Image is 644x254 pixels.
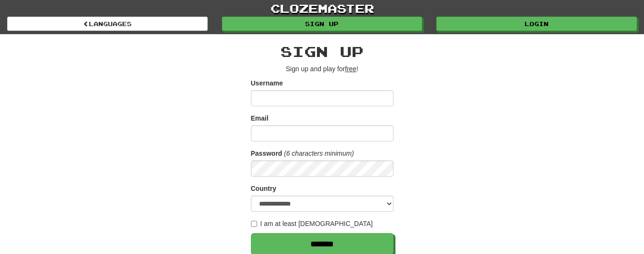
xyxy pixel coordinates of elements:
[436,17,637,31] a: Login
[251,113,269,123] label: Email
[251,64,394,74] p: Sign up and play for !
[7,17,208,31] a: Languages
[251,78,283,88] label: Username
[345,65,356,73] u: free
[251,219,373,228] label: I am at least [DEMOGRAPHIC_DATA]
[222,17,423,31] a: Sign up
[251,221,257,227] input: I am at least [DEMOGRAPHIC_DATA]
[251,44,394,59] h2: Sign up
[251,149,282,158] label: Password
[251,184,277,193] label: Country
[284,150,354,157] em: (6 characters minimum)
